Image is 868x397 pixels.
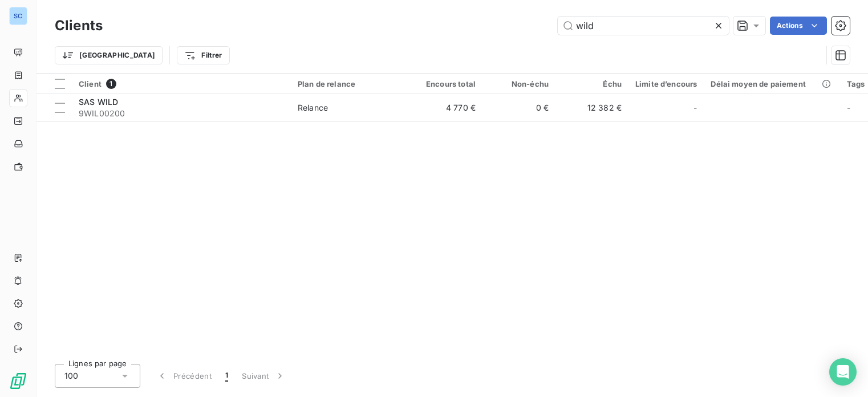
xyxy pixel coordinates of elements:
[298,102,328,114] div: Relance
[847,103,850,112] span: -
[218,364,235,388] button: 1
[482,94,555,121] td: 0 €
[106,79,116,89] span: 1
[235,364,293,388] button: Suivant
[55,15,103,36] h3: Clients
[79,108,284,119] span: 9WIL00200
[177,46,229,64] button: Filtrer
[9,372,27,390] img: Logo LeanPay
[79,97,118,107] span: SAS WILD
[558,17,729,35] input: Rechercher
[829,358,857,386] div: Open Intercom Messenger
[562,79,622,88] div: Échu
[693,102,697,114] span: -
[711,79,833,88] div: Délai moyen de paiement
[635,79,697,88] div: Limite d’encours
[489,79,549,88] div: Non-échu
[9,7,27,25] div: SC
[225,370,228,382] span: 1
[416,79,476,88] div: Encours total
[770,17,827,35] button: Actions
[149,364,218,388] button: Précédent
[55,46,163,64] button: [GEOGRAPHIC_DATA]
[555,94,628,121] td: 12 382 €
[409,94,482,121] td: 4 770 €
[79,79,102,88] span: Client
[64,370,78,382] span: 100
[298,79,403,88] div: Plan de relance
